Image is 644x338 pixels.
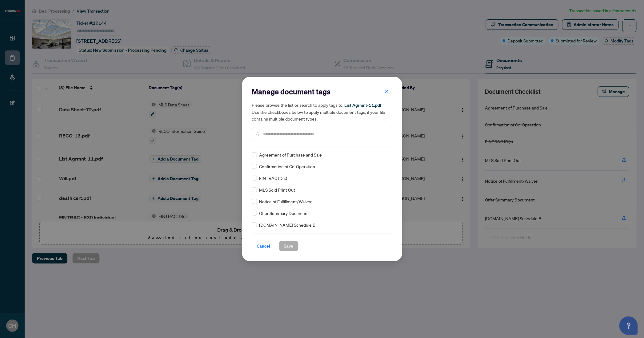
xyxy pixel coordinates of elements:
[259,163,315,170] span: Confirmation of Co-Operation
[385,89,389,93] span: close
[252,241,275,251] button: Cancel
[259,221,316,228] span: [DOMAIN_NAME] Schedule B
[619,316,638,335] button: Open asap
[252,87,392,97] h2: Manage document tags
[252,101,392,122] h5: Please browse the list or search to apply tags to: Use the checkboxes below to apply multiple doc...
[259,198,312,205] span: Notice of Fulfillment/Waiver
[259,175,287,181] span: FINTRAC ID(s)
[345,102,382,108] span: List Agrmnt-11.pdf
[259,210,309,217] span: Offer Summary Document
[259,186,295,193] span: MLS Sold Print Out
[279,241,298,251] button: Save
[257,241,270,251] span: Cancel
[259,151,322,158] span: Agreement of Purchase and Sale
